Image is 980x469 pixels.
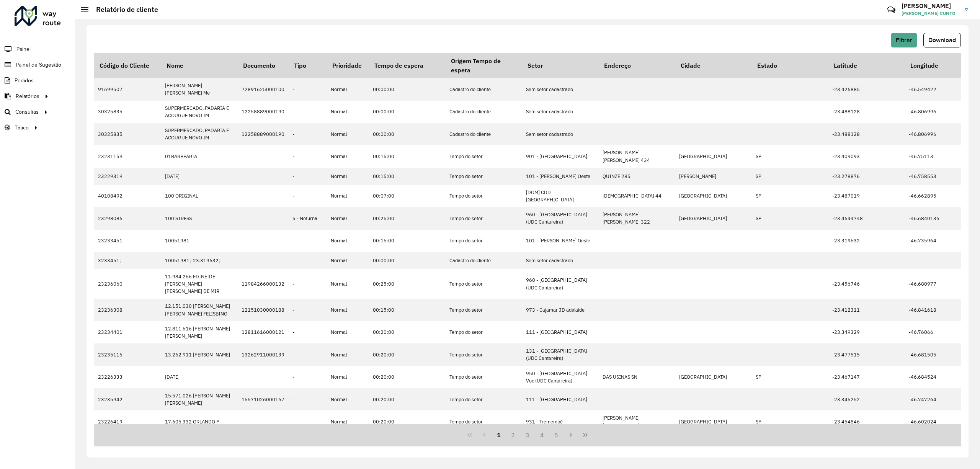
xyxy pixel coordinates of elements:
th: Prioridade [327,53,369,78]
td: Sem setor cadastrado [522,252,599,269]
td: [DEMOGRAPHIC_DATA] 44 [599,185,675,207]
td: QUINZE 285 [599,168,675,185]
td: Normal [327,366,369,388]
td: 00:00:00 [369,101,446,123]
th: Código do Cliente [94,53,161,78]
td: Normal [327,410,369,433]
td: Tempo do setor [446,230,522,252]
td: Normal [327,269,369,299]
td: 960 - [GEOGRAPHIC_DATA] (UDC Cantareira) [522,269,599,299]
td: -23.467147 [828,366,905,388]
td: 23231159 [94,145,161,167]
td: 23298086 [94,207,161,229]
td: 10051981 [161,230,238,252]
td: Cadastro do cliente [446,123,522,145]
td: - [289,321,327,343]
button: Filtrar [891,33,917,47]
td: 30325835 [94,123,161,145]
td: - [289,269,327,299]
td: Tempo do setor [446,388,522,410]
td: - [289,145,327,167]
td: -23.488128 [828,101,905,123]
td: - [289,388,327,410]
td: Normal [327,252,369,269]
td: Normal [327,168,369,185]
button: 4 [535,428,549,442]
h2: Relatório de cliente [88,5,158,14]
td: Sem setor cadastrado [522,101,599,123]
td: 12.811.616 [PERSON_NAME] [PERSON_NAME] [161,321,238,343]
td: 950 - [GEOGRAPHIC_DATA] Vuc (UDC Cantareira) [522,366,599,388]
td: 23235116 [94,343,161,366]
td: 101 - [PERSON_NAME] Oeste [522,230,599,252]
th: Nome [161,53,238,78]
td: 00:20:00 [369,343,446,366]
th: Documento [238,53,289,78]
th: Tipo [289,53,327,78]
td: - [289,252,327,269]
h3: [PERSON_NAME] [902,2,959,10]
td: -23.4644748 [828,207,905,229]
td: 12811616000121 [238,321,289,343]
span: Painel de Sugestão [16,61,61,69]
td: Sem setor cadastrado [522,78,599,100]
td: -23.426885 [828,78,905,100]
td: Normal [327,185,369,207]
a: Contato Rápido [883,2,900,18]
td: -23.477515 [828,343,905,366]
td: Tempo do setor [446,366,522,388]
td: 15.571.026 [PERSON_NAME] [PERSON_NAME] [161,388,238,410]
td: -23.412311 [828,299,905,321]
td: 11.984.266 EDINEIDE [PERSON_NAME] [PERSON_NAME] DE MIR [161,269,238,299]
td: 40108492 [94,185,161,207]
th: Estado [752,53,828,78]
td: 00:00:00 [369,123,446,145]
span: Painel [16,45,31,53]
td: 12151030000188 [238,299,289,321]
td: - [289,78,327,100]
td: Tempo do setor [446,410,522,433]
td: 931 - Tremembé [522,410,599,433]
td: 5 - Noturna [289,207,327,229]
td: DAS USINAS SN [599,366,675,388]
td: 13262911000139 [238,343,289,366]
td: SP [752,185,828,207]
td: [GEOGRAPHIC_DATA] [675,366,752,388]
td: Tempo do setor [446,299,522,321]
td: 00:20:00 [369,366,446,388]
span: Consultas [15,108,39,116]
span: [PERSON_NAME] CUNTO [902,10,959,17]
td: Tempo do setor [446,145,522,167]
td: Normal [327,321,369,343]
td: 01BARBEARIA [161,145,238,167]
td: SP [752,207,828,229]
td: 00:25:00 [369,269,446,299]
td: 00:15:00 [369,230,446,252]
td: - [289,299,327,321]
td: 131 - [GEOGRAPHIC_DATA] (UDC Cantareira) [522,343,599,366]
td: [GEOGRAPHIC_DATA] [675,145,752,167]
td: SP [752,168,828,185]
td: 101 - [PERSON_NAME] Oeste [522,168,599,185]
td: 00:20:00 [369,321,446,343]
td: Cadastro do cliente [446,252,522,269]
td: 23233451 [94,230,161,252]
td: [DATE] [161,168,238,185]
td: 111 - [GEOGRAPHIC_DATA] [522,321,599,343]
td: [PERSON_NAME] [PERSON_NAME] 2772 [599,410,675,433]
td: -23.488128 [828,123,905,145]
td: Tempo do setor [446,343,522,366]
td: [PERSON_NAME] [675,168,752,185]
td: 960 - [GEOGRAPHIC_DATA] (UDC Cantareira) [522,207,599,229]
td: 00:15:00 [369,145,446,167]
th: Tempo de espera [369,53,446,78]
td: 00:00:00 [369,252,446,269]
td: -23.349329 [828,321,905,343]
td: Normal [327,101,369,123]
td: 23236308 [94,299,161,321]
td: Normal [327,145,369,167]
td: 00:00:00 [369,78,446,100]
td: 12258889000190 [238,123,289,145]
th: Latitude [828,53,905,78]
td: -23.345252 [828,388,905,410]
